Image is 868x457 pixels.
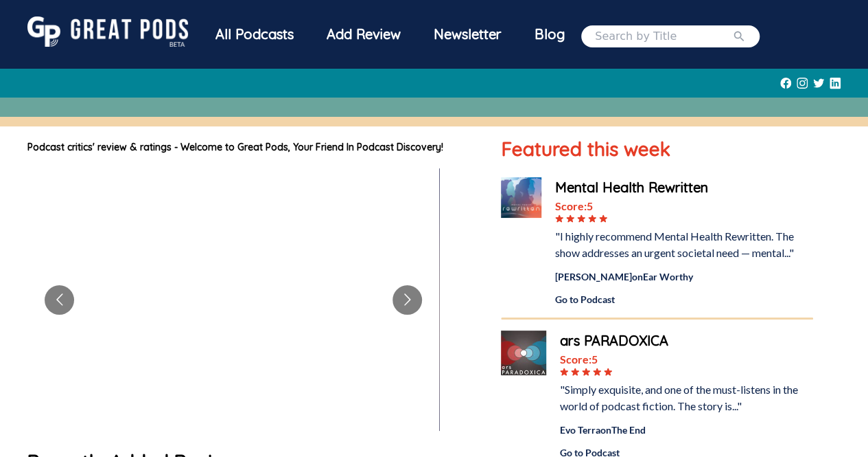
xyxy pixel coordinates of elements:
a: Add Review [310,16,417,52]
div: Evo Terra on The End [560,423,813,437]
img: GreatPods [27,16,188,47]
img: image [27,168,439,431]
a: Go to Podcast [555,292,813,306]
a: Mental Health Rewritten [555,177,813,198]
button: Go to previous slide [45,285,74,315]
h1: Podcast critics' review & ratings - Welcome to Great Pods, Your Friend In Podcast Discovery! [27,140,473,155]
input: Search by Title [595,28,732,45]
div: "I highly recommend Mental Health Rewritten. The show addresses an urgent societal need — mental..." [555,228,813,261]
div: Score: 5 [555,198,813,214]
a: All Podcasts [199,16,310,56]
div: All Podcasts [199,16,310,52]
div: "Simply exquisite, and one of the must-listens in the world of podcast fiction. The story is..." [560,381,813,414]
h1: Featured this week [501,135,813,164]
div: [PERSON_NAME] on Ear Worthy [555,269,813,284]
a: Newsletter [417,16,518,56]
div: Score: 5 [560,351,813,368]
img: Mental Health Rewritten [501,177,541,218]
button: Go to next slide [392,285,422,315]
a: Blog [518,16,581,52]
a: ars PARADOXICA [560,331,813,351]
img: ars PARADOXICA [501,331,546,375]
div: Newsletter [417,16,518,52]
